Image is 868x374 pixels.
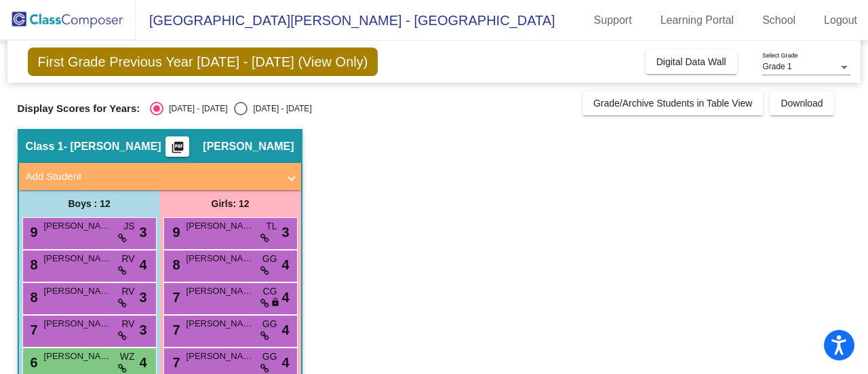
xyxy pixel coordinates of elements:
span: 7 [27,322,38,337]
mat-panel-title: Add Student [26,169,278,185]
span: lock [271,297,280,308]
span: RV [121,284,134,299]
a: Support [583,10,643,31]
span: 8 [27,257,38,272]
span: 4 [139,352,146,373]
span: GG [262,350,277,364]
div: [DATE] - [DATE] [248,102,311,115]
span: [PERSON_NAME] [44,284,112,298]
span: Download [781,98,823,109]
a: School [751,10,806,31]
span: 6 [27,355,38,370]
span: [PERSON_NAME] [186,284,254,298]
button: Print Students Details [165,136,189,157]
span: 8 [27,290,38,305]
span: - [PERSON_NAME] [64,140,161,153]
span: RV [121,252,134,266]
span: [PERSON_NAME] [44,252,112,265]
span: 7 [170,322,180,337]
div: Girls: 12 [160,190,301,217]
span: [PERSON_NAME] [186,219,254,233]
span: 4 [281,320,289,340]
span: [GEOGRAPHIC_DATA][PERSON_NAME] - [GEOGRAPHIC_DATA] [136,10,555,31]
span: Display Scores for Years: [18,102,140,115]
span: GG [262,317,277,331]
mat-radio-group: Select an option [150,102,311,115]
button: Grade/Archive Students in Table View [583,91,764,115]
span: [PERSON_NAME] [203,140,294,153]
span: CG [263,284,277,299]
span: [PERSON_NAME] [44,350,112,363]
span: 4 [281,352,289,373]
span: 9 [170,225,180,240]
span: JS [123,219,134,233]
span: [PERSON_NAME] [186,252,254,265]
mat-expansion-panel-header: Add Student [19,163,301,190]
span: 4 [139,255,146,275]
span: 4 [281,287,289,307]
span: 9 [27,225,38,240]
span: Grade/Archive Students in Table View [593,98,753,109]
div: [DATE] - [DATE] [163,102,227,115]
span: 4 [281,255,289,275]
span: 3 [281,222,289,242]
span: [PERSON_NAME] [186,350,254,363]
a: Logout [813,10,868,31]
button: Digital Data Wall [646,50,737,74]
span: First Grade Previous Year [DATE] - [DATE] (View Only) [28,48,378,76]
mat-icon: picture_as_pdf [170,141,186,160]
div: Boys : 12 [19,190,160,217]
span: WZ [120,350,135,364]
a: Learning Portal [650,10,745,31]
span: Digital Data Wall [656,56,726,67]
span: Grade 1 [762,62,791,71]
span: [PERSON_NAME] [186,317,254,331]
span: 7 [170,290,180,305]
span: Class 1 [26,140,64,153]
span: GG [262,252,277,266]
button: Download [770,91,833,115]
span: 3 [139,320,146,340]
span: [PERSON_NAME] [44,219,112,233]
span: 7 [170,355,180,370]
span: 3 [139,222,146,242]
span: [PERSON_NAME] [44,317,112,331]
span: RV [121,317,134,331]
span: 3 [139,287,146,307]
span: 8 [170,257,180,272]
span: TL [266,219,277,233]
